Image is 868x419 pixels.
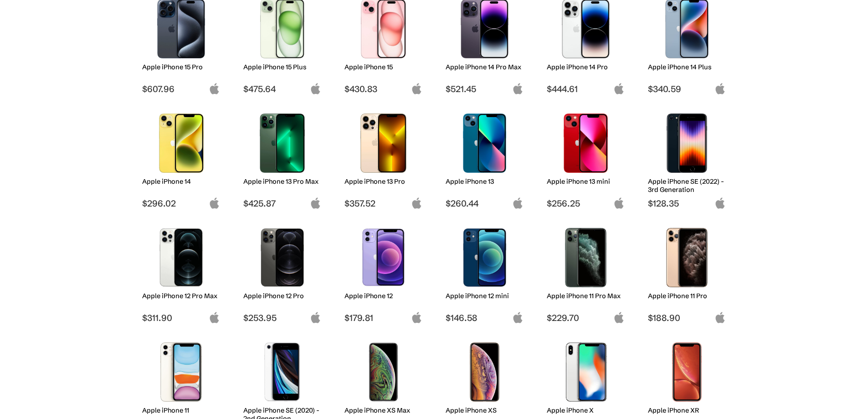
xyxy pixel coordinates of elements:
[138,109,225,209] a: iPhone 14 Apple iPhone 14 $296.02 apple-logo
[648,406,726,414] h2: Apple iPhone XR
[351,114,416,173] img: iPhone 13 Pro
[310,312,321,323] img: apple-logo
[344,198,422,209] span: $357.52
[644,223,730,323] a: iPhone 11 Pro Apple iPhone 11 Pro $188.90 apple-logo
[442,223,528,323] a: iPhone 12 mini Apple iPhone 12 mini $146.58 apple-logo
[149,228,213,287] img: iPhone 12 Pro Max
[512,83,524,94] img: apple-logo
[446,292,524,300] h2: Apple iPhone 12 mini
[138,223,225,323] a: iPhone 12 Pro Max Apple iPhone 12 Pro Max $311.90 apple-logo
[411,197,422,209] img: apple-logo
[243,63,321,71] h2: Apple iPhone 15 Plus
[655,228,719,287] img: iPhone 11 Pro
[648,63,726,71] h2: Apple iPhone 14 Plus
[613,312,625,323] img: apple-logo
[648,198,726,209] span: $128.35
[543,109,629,209] a: iPhone 13 mini Apple iPhone 13 mini $256.25 apple-logo
[648,177,726,194] h2: Apple iPhone SE (2022) - 3rd Generation
[543,223,629,323] a: iPhone 11 Pro Max Apple iPhone 11 Pro Max $229.70 apple-logo
[547,292,625,300] h2: Apple iPhone 11 Pro Max
[648,292,726,300] h2: Apple iPhone 11 Pro
[446,177,524,186] h2: Apple iPhone 13
[344,83,422,94] span: $430.83
[142,83,220,94] span: $607.96
[149,342,213,402] img: iPhone 11
[344,312,422,323] span: $179.81
[446,312,524,323] span: $146.58
[446,406,524,414] h2: Apple iPhone XS
[547,406,625,414] h2: Apple iPhone X
[149,114,213,173] img: iPhone 14
[209,83,220,94] img: apple-logo
[446,83,524,94] span: $521.45
[547,177,625,186] h2: Apple iPhone 13 mini
[344,406,422,414] h2: Apple iPhone XS Max
[648,83,726,94] span: $340.59
[554,342,618,402] img: iPhone X
[209,312,220,323] img: apple-logo
[512,312,524,323] img: apple-logo
[613,197,625,209] img: apple-logo
[239,109,326,209] a: iPhone 13 Pro Max Apple iPhone 13 Pro Max $425.87 apple-logo
[554,114,618,173] img: iPhone 13 mini
[411,83,422,94] img: apple-logo
[547,83,625,94] span: $444.61
[340,223,427,323] a: iPhone 12 Apple iPhone 12 $179.81 apple-logo
[340,109,427,209] a: iPhone 13 Pro Apple iPhone 13 Pro $357.52 apple-logo
[452,342,517,402] img: iPhone XS
[452,114,517,173] img: iPhone 13
[547,63,625,71] h2: Apple iPhone 14 Pro
[714,312,726,323] img: apple-logo
[250,114,314,173] img: iPhone 13 Pro Max
[655,114,719,173] img: iPhone SE 3rd Gen
[142,63,220,71] h2: Apple iPhone 15 Pro
[351,228,416,287] img: iPhone 12
[310,197,321,209] img: apple-logo
[655,342,719,402] img: iPhone XR
[239,223,326,323] a: iPhone 12 Pro Apple iPhone 12 Pro $253.95 apple-logo
[446,198,524,209] span: $260.44
[142,312,220,323] span: $311.90
[452,228,517,287] img: iPhone 12 mini
[142,292,220,300] h2: Apple iPhone 12 Pro Max
[250,228,314,287] img: iPhone 12 Pro
[344,177,422,186] h2: Apple iPhone 13 Pro
[243,312,321,323] span: $253.95
[250,342,314,402] img: iPhone SE 2nd Gen
[547,312,625,323] span: $229.70
[344,292,422,300] h2: Apple iPhone 12
[648,312,726,323] span: $188.90
[310,83,321,94] img: apple-logo
[512,197,524,209] img: apple-logo
[446,63,524,71] h2: Apple iPhone 14 Pro Max
[142,198,220,209] span: $296.02
[142,406,220,414] h2: Apple iPhone 11
[411,312,422,323] img: apple-logo
[644,109,730,209] a: iPhone SE 3rd Gen Apple iPhone SE (2022) - 3rd Generation $128.35 apple-logo
[714,197,726,209] img: apple-logo
[243,83,321,94] span: $475.64
[209,197,220,209] img: apple-logo
[142,177,220,186] h2: Apple iPhone 14
[547,198,625,209] span: $256.25
[613,83,625,94] img: apple-logo
[243,292,321,300] h2: Apple iPhone 12 Pro
[554,228,618,287] img: iPhone 11 Pro Max
[243,198,321,209] span: $425.87
[344,63,422,71] h2: Apple iPhone 15
[714,83,726,94] img: apple-logo
[351,342,416,402] img: iPhone XS Max
[442,109,528,209] a: iPhone 13 Apple iPhone 13 $260.44 apple-logo
[243,177,321,186] h2: Apple iPhone 13 Pro Max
